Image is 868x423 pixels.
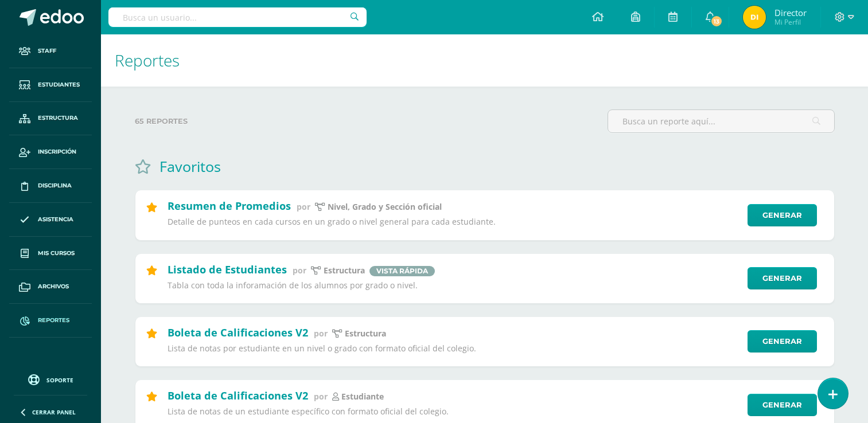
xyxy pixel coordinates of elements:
a: Inscripción [9,135,92,169]
span: por [314,328,328,339]
span: Cerrar panel [32,408,76,416]
span: 13 [710,15,723,28]
p: Lista de notas de un estudiante específico con formato oficial del colegio. [168,406,740,417]
p: Detalle de punteos en cada cursos en un grado o nivel general para cada estudiante. [168,217,740,227]
span: por [314,391,328,402]
h2: Listado de Estudiantes [168,263,287,276]
a: Reportes [9,304,92,338]
h2: Boleta de Calificaciones V2 [168,389,308,402]
span: Archivos [38,282,69,291]
label: 65 reportes [135,109,598,133]
a: Asistencia [9,203,92,237]
span: Director [774,7,807,18]
span: Disciplina [38,181,72,190]
p: Tabla con toda la inforamación de los alumnos por grado o nivel. [168,280,740,291]
a: Disciplina [9,169,92,203]
input: Busca un usuario... [108,7,367,27]
img: 608136e48c3c14518f2ea00dfaf80bc2.png [743,6,766,29]
span: Mi Perfil [774,17,807,27]
h1: Favoritos [159,156,221,176]
a: Generar [748,330,817,352]
span: Staff [38,46,56,56]
input: Busca un reporte aquí... [608,110,834,132]
p: Estructura [345,328,386,339]
span: por [297,201,310,212]
h2: Resumen de Promedios [168,199,291,213]
span: Vista rápida [369,266,435,276]
a: Staff [9,34,92,68]
p: estudiante [341,391,384,402]
p: Nivel, Grado y Sección oficial [328,202,442,212]
a: Generar [748,267,817,289]
p: estructura [324,265,365,276]
a: Soporte [14,371,87,387]
a: Estructura [9,102,92,136]
span: Mis cursos [38,249,75,258]
span: Inscripción [38,147,76,156]
a: Archivos [9,270,92,304]
h2: Boleta de Calificaciones V2 [168,326,308,339]
span: Estructura [38,113,78,123]
p: Lista de notas por estudiante en un nivel o grado con formato oficial del colegio. [168,343,740,354]
span: por [293,265,306,276]
span: Reportes [38,316,69,325]
a: Generar [748,394,817,416]
span: Reportes [115,49,180,71]
span: Estudiantes [38,80,80,89]
span: Asistencia [38,215,73,224]
a: Estudiantes [9,68,92,102]
a: Generar [748,204,817,226]
span: Soporte [46,376,73,384]
a: Mis cursos [9,237,92,271]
